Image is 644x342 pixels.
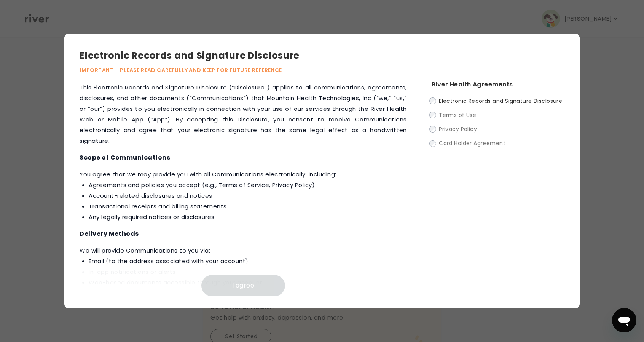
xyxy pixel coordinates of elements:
[89,256,407,267] li: Email (to the address associated with your account)
[80,66,419,75] p: IMPORTANT – PLEASE READ CAREFULLY AND KEEP FOR FUTURE REFERENCE
[439,125,477,133] span: Privacy Policy
[80,229,407,239] h4: Delivery Methods
[201,275,285,296] button: I agree
[439,111,476,119] span: Terms of Use
[89,212,407,222] li: Any legally required notices or disclosures
[80,245,407,288] p: ‍We will provide Communications to you via:
[439,140,505,147] span: Card Holder Agreement
[432,79,564,90] h4: River Health Agreements
[80,49,419,62] h3: Electronic Records and Signature Disclosure
[89,201,407,212] li: Transactional receipts and billing statements
[80,82,407,146] p: This Electronic Records and Signature Disclosure (“Disclosure”) applies to all communications, ag...
[89,180,407,190] li: Agreements and policies you accept (e.g., Terms of Service, Privacy Policy)
[439,97,562,105] span: Electronic Records and Signature Disclosure
[80,169,407,222] p: ‍You agree that we may provide you with all Communications electronically, including:
[612,308,636,332] iframe: Button to launch messaging window
[89,190,407,201] li: Account-related disclosures and notices
[80,152,407,163] h4: Scope of Communications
